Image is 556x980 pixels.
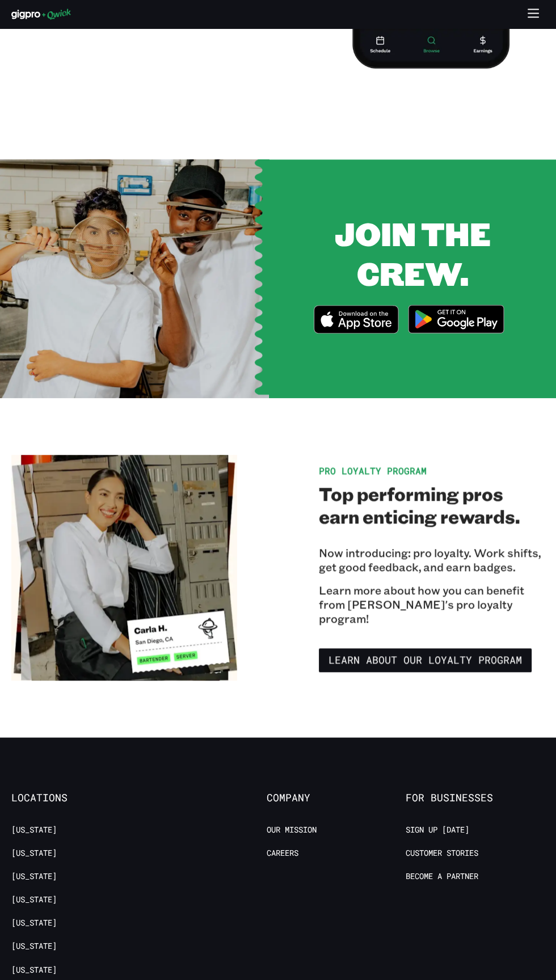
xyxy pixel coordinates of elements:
[11,455,237,681] img: pro loyalty benefits
[406,871,478,882] a: Become a Partner
[267,848,298,859] a: Careers
[11,848,57,859] a: [US_STATE]
[335,212,491,294] span: JOIN THE CREW.
[401,298,511,340] img: Get it on Google Play
[11,894,57,905] a: [US_STATE]
[406,848,478,859] a: Customer stories
[267,792,406,804] span: Company
[319,583,545,626] p: Learn more about how you can benefit from [PERSON_NAME]'s pro loyalty program!
[406,825,469,835] a: Sign up [DATE]
[11,941,57,952] a: [US_STATE]
[11,871,57,882] a: [US_STATE]
[319,482,545,527] h2: Top performing pros earn enticing rewards.
[267,825,317,835] a: Our Mission
[319,464,427,476] span: Pro Loyalty Program
[11,792,150,804] span: Locations
[319,546,545,574] p: Now introducing: pro loyalty. Work shifts, get good feedback, and earn badges.
[319,648,532,672] a: Learn about our Loyalty Program
[11,825,57,835] a: [US_STATE]
[314,305,399,337] a: Download on the App Store
[406,792,545,804] span: For Businesses
[11,965,57,975] a: [US_STATE]
[11,918,57,928] a: [US_STATE]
